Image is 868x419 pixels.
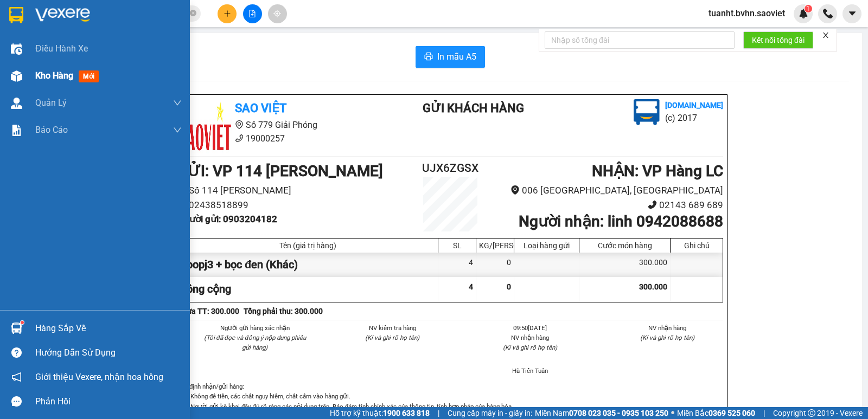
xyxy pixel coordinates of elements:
[476,253,514,277] div: 0
[438,253,476,277] div: 4
[235,120,244,129] span: environment
[806,5,810,12] span: 1
[847,9,857,18] span: caret-down
[535,407,668,419] span: Miền Nam
[822,31,829,39] span: close
[243,4,262,23] button: file-add
[441,241,473,250] div: SL
[507,282,511,291] span: 0
[177,214,277,224] b: Người gửi : 0903204182
[843,4,861,23] button: caret-down
[11,323,22,334] img: warehouse-icon
[405,159,496,177] h2: UJX6ZGSX
[199,323,311,333] li: Người gửi hàng xác nhận
[582,241,667,250] div: Cước món hàng
[35,96,67,109] span: Quản Lý
[799,9,808,18] img: icon-new-feature
[517,241,576,250] div: Loại hàng gửi
[11,396,22,407] span: message
[190,9,196,19] span: close-circle
[244,307,323,315] b: Tổng phải thu: 300.000
[190,10,196,16] span: close-circle
[224,10,231,17] span: plus
[35,394,182,410] div: Phản hồi
[634,99,660,125] img: logo.jpg
[173,126,182,134] span: down
[763,407,765,419] span: |
[177,162,383,180] b: GỬI : VP 114 [PERSON_NAME]
[700,7,794,20] span: tuanht.bvhn.saoviet
[330,407,430,419] span: Hỗ trợ kỹ thuật:
[177,307,239,315] b: Chưa TT : 300.000
[677,407,755,419] span: Miền Bắc
[503,344,557,351] i: (Kí và ghi rõ họ tên)
[177,118,379,132] li: Số 779 Giải Phóng
[673,241,720,250] div: Ghi chú
[496,198,723,212] li: 02143 689 689
[35,370,163,384] span: Giới thiệu Vexere, nhận hoa hồng
[519,212,723,230] b: Người nhận : linh 0942088688
[671,411,674,415] span: ⚪️
[177,132,379,145] li: 19000257
[177,183,405,198] li: Số 114 [PERSON_NAME]
[177,198,405,212] li: 02438518899
[579,253,671,277] div: 300.000
[218,4,237,23] button: plus
[752,34,805,46] span: Kết nối tổng đài
[9,7,23,23] img: logo-vxr
[21,321,24,324] sup: 1
[188,391,723,401] li: Không để tiền, các chất nguy hiểm, chất cấm vào hàng gửi.
[545,31,735,49] input: Nhập số tổng đài
[823,9,833,18] img: phone-icon
[235,134,244,143] span: phone
[11,347,22,358] span: question-circle
[496,183,723,198] li: 006 [GEOGRAPHIC_DATA], [GEOGRAPHIC_DATA]
[248,10,256,17] span: file-add
[383,409,430,417] strong: 1900 633 818
[805,5,812,12] sup: 1
[173,99,182,107] span: down
[11,125,22,136] img: solution-icon
[808,409,815,417] span: copyright
[79,70,99,82] span: mới
[11,372,22,382] span: notification
[474,366,586,376] li: Hà Tiến Tuân
[204,334,306,351] i: (Tôi đã đọc và đồng ý nộp dung phiếu gửi hàng)
[11,98,22,109] img: warehouse-icon
[612,323,724,333] li: NV nhận hàng
[416,46,485,68] button: printerIn mẫu A5
[569,409,668,417] strong: 0708 023 035 - 0935 103 250
[35,42,88,55] span: Điều hành xe
[479,241,511,250] div: KG/[PERSON_NAME]
[709,409,755,417] strong: 0369 525 060
[648,200,657,209] span: phone
[639,282,667,291] span: 300.000
[35,123,68,137] span: Báo cáo
[438,407,439,419] span: |
[181,241,435,250] div: Tên (giá trị hàng)
[474,333,586,343] li: NV nhận hàng
[35,70,73,81] span: Kho hàng
[178,253,438,277] div: hoopj3 + bọc đen (Khác)
[35,345,182,361] div: Hướng dẫn sử dụng
[11,43,22,55] img: warehouse-icon
[188,402,723,411] li: Người gửi kê khai đầy đủ rõ ràng các nội dung trên. Bảo đảm tính chính xác của thông tin, tính hợ...
[337,323,449,333] li: NV kiểm tra hàng
[181,282,231,295] span: Tổng cộng
[177,99,232,153] img: logo.jpg
[424,52,433,62] span: printer
[11,70,22,82] img: warehouse-icon
[640,334,694,341] i: (Kí và ghi rõ họ tên)
[35,320,182,337] div: Hàng sắp về
[469,282,473,291] span: 4
[665,111,723,125] li: (c) 2017
[448,407,532,419] span: Cung cấp máy in - giấy in:
[510,185,520,195] span: environment
[423,101,524,115] b: Gửi khách hàng
[474,323,586,333] li: 09:50[DATE]
[268,4,287,23] button: aim
[743,31,813,49] button: Kết nối tổng đài
[273,10,281,17] span: aim
[665,101,723,109] b: [DOMAIN_NAME]
[235,101,286,115] b: Sao Việt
